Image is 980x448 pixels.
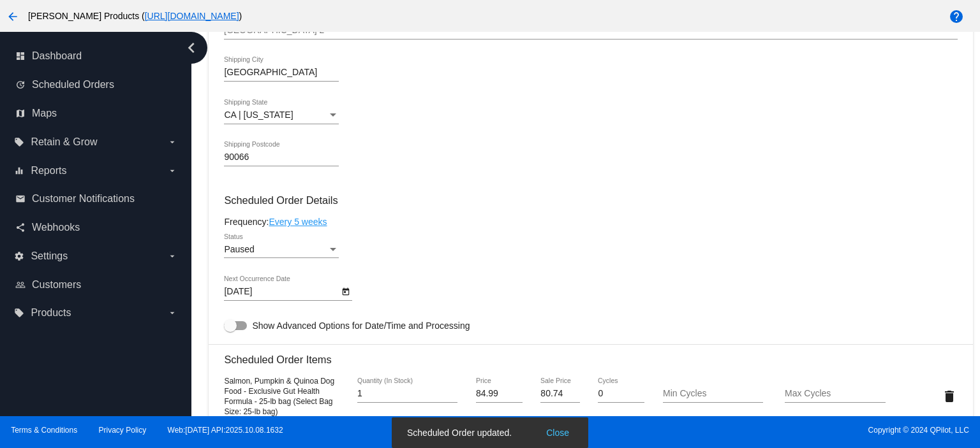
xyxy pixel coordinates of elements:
i: equalizer [14,166,24,176]
mat-select: Shipping State [224,110,339,120]
i: local_offer [14,308,24,318]
a: Web:[DATE] API:2025.10.08.1632 [168,426,283,435]
a: Privacy Policy [99,426,147,435]
span: Customer Notifications [32,193,135,205]
span: Paused [224,244,254,254]
span: Dashboard [32,50,82,62]
input: Cycles [598,389,644,399]
span: Maps [32,108,57,119]
h3: Scheduled Order Items [224,344,957,366]
a: email Customer Notifications [15,189,177,209]
a: Every 5 weeks [269,217,327,227]
span: Scheduled Orders [32,79,114,90]
span: Copyright © 2024 QPilot, LLC [501,426,969,435]
mat-select: Status [224,245,339,255]
span: Products [31,307,71,319]
i: local_offer [14,137,24,147]
mat-icon: arrow_back [5,9,20,24]
span: Webhooks [32,222,80,233]
a: update Scheduled Orders [15,75,177,95]
i: arrow_drop_down [167,308,177,318]
input: Min Cycles [663,389,763,399]
a: share Webhooks [15,217,177,238]
input: Sale Price [540,389,579,399]
i: people_outline [15,280,26,290]
a: dashboard Dashboard [15,46,177,66]
i: chevron_left [181,38,202,58]
i: share [15,222,26,233]
i: arrow_drop_down [167,166,177,176]
button: Open calendar [339,284,352,298]
a: Terms & Conditions [11,426,77,435]
simple-snack-bar: Scheduled Order updated. [407,426,573,439]
mat-icon: delete [942,389,957,404]
input: Shipping Postcode [224,152,339,163]
div: Frequency: [224,217,957,227]
input: Next Occurrence Date [224,287,339,297]
i: map [15,108,26,119]
h3: Scheduled Order Details [224,194,957,206]
span: Customers [32,279,81,291]
input: Max Cycles [785,389,885,399]
a: map Maps [15,103,177,124]
span: CA | [US_STATE] [224,110,293,120]
input: Price [476,389,523,399]
span: Reports [31,165,66,177]
span: [PERSON_NAME] Products ( ) [28,11,242,21]
input: Quantity (In Stock) [357,389,457,399]
input: Shipping City [224,68,339,78]
i: arrow_drop_down [167,137,177,147]
a: people_outline Customers [15,275,177,295]
button: Close [542,426,573,439]
span: Show Advanced Options for Date/Time and Processing [252,319,470,332]
i: email [15,194,26,204]
i: settings [14,251,24,261]
i: arrow_drop_down [167,251,177,261]
span: Retain & Grow [31,136,97,148]
mat-icon: help [949,9,964,24]
span: Salmon, Pumpkin & Quinoa Dog Food - Exclusive Gut Health Formula - 25-lb bag (Select Bag Size: 25... [224,377,334,416]
a: [URL][DOMAIN_NAME] [145,11,239,21]
i: update [15,80,26,90]
i: dashboard [15,51,26,61]
span: Settings [31,250,68,262]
